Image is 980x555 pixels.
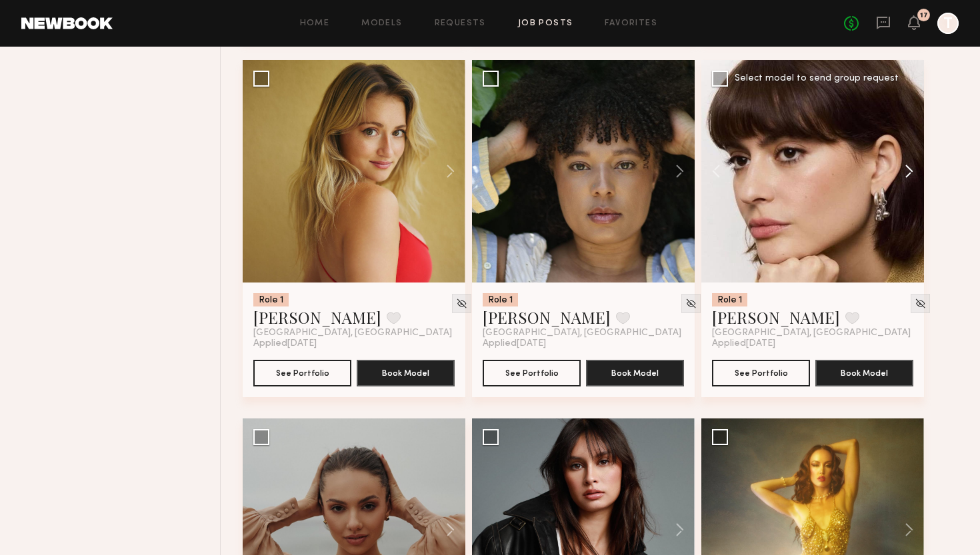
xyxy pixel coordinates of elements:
[300,19,330,28] a: Home
[815,366,913,378] a: Book Model
[712,338,913,349] div: Applied [DATE]
[605,19,657,28] a: Favorites
[586,366,684,378] a: Book Model
[685,298,697,309] img: Unhide Model
[483,360,581,386] button: See Portfolio
[483,338,684,349] div: Applied [DATE]
[712,360,810,386] button: See Portfolio
[357,360,455,386] button: Book Model
[357,366,455,378] a: Book Model
[483,306,611,328] a: [PERSON_NAME]
[253,360,351,386] button: See Portfolio
[483,328,681,338] span: [GEOGRAPHIC_DATA], [GEOGRAPHIC_DATA]
[435,19,486,28] a: Requests
[815,360,913,386] button: Book Model
[920,12,928,19] div: 17
[483,293,518,306] div: Role 1
[361,19,402,28] a: Models
[735,74,899,83] div: Select model to send group request
[253,328,452,338] span: [GEOGRAPHIC_DATA], [GEOGRAPHIC_DATA]
[586,360,684,386] button: Book Model
[937,13,959,34] a: T
[253,306,381,328] a: [PERSON_NAME]
[253,293,289,306] div: Role 1
[712,293,747,306] div: Role 1
[518,19,573,28] a: Job Posts
[712,306,840,328] a: [PERSON_NAME]
[915,298,926,309] img: Unhide Model
[456,298,467,309] img: Unhide Model
[712,328,911,338] span: [GEOGRAPHIC_DATA], [GEOGRAPHIC_DATA]
[253,338,455,349] div: Applied [DATE]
